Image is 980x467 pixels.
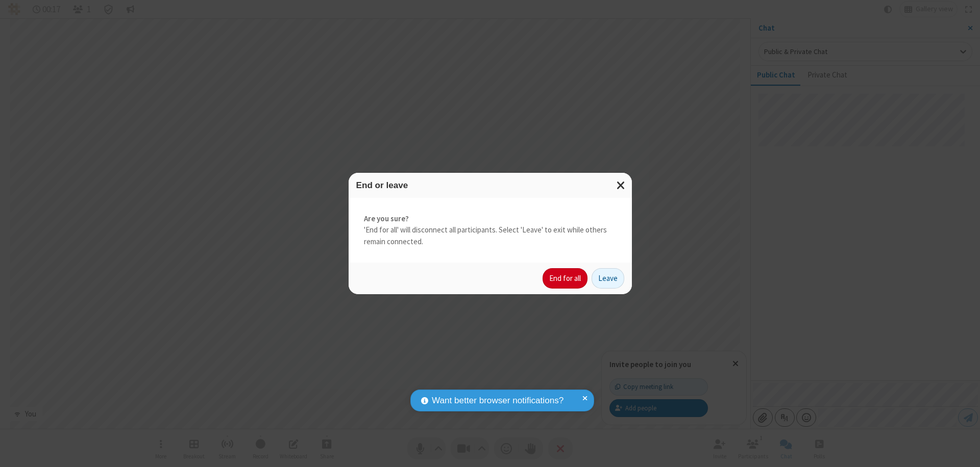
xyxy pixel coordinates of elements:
h3: End or leave [356,180,624,190]
strong: Are you sure? [364,213,617,225]
span: Want better browser notifications? [432,394,563,407]
button: Close modal [610,173,632,198]
button: End for all [543,268,587,289]
button: Leave [592,268,624,289]
div: 'End for all' will disconnect all participants. Select 'Leave' to exit while others remain connec... [349,198,632,263]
